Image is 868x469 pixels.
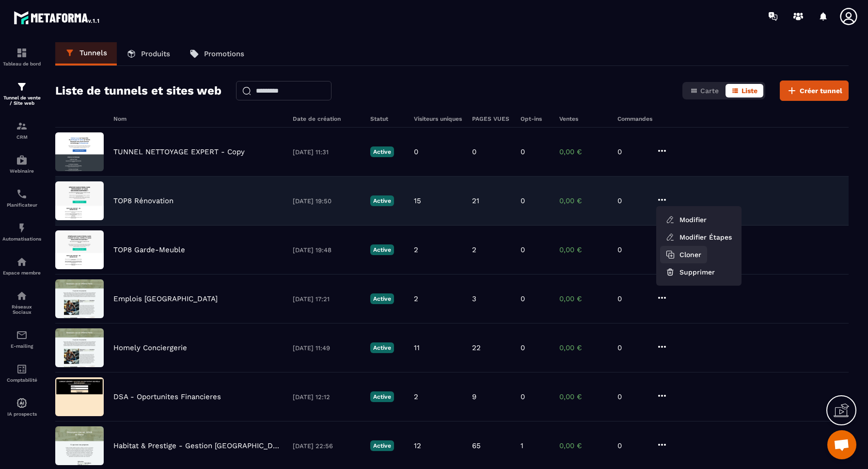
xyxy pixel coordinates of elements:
h2: Liste de tunnels et sites web [55,81,221,100]
p: 2 [472,245,476,254]
p: 0 [472,147,476,156]
img: automations [16,222,28,234]
p: Active [370,440,394,451]
p: E-mailing [2,343,41,349]
p: 2 [414,392,418,401]
img: formation [16,120,28,132]
a: emailemailE-mailing [2,322,41,356]
p: 0 [521,343,525,352]
img: image [55,328,104,367]
p: 21 [472,196,479,205]
img: scheduler [16,188,28,200]
a: Promotions [180,42,254,65]
p: 12 [414,441,421,450]
p: Produits [141,49,170,58]
a: Modifier Étapes [660,228,738,246]
img: image [55,132,104,171]
p: 0,00 € [559,392,608,401]
p: [DATE] 11:31 [293,148,361,156]
h6: Date de création [293,115,361,122]
a: automationsautomationsEspace membre [2,249,41,283]
p: Tunnel de vente / Site web [2,95,41,106]
img: formation [16,81,28,93]
p: CRM [2,134,41,140]
p: 0 [414,147,418,156]
h6: Ventes [559,115,608,122]
img: accountant [16,363,28,375]
a: Produits [117,42,180,65]
img: image [55,377,104,416]
button: Liste [726,84,763,97]
p: Automatisations [2,236,41,242]
p: 1 [521,441,523,450]
img: social-network [16,290,28,302]
p: 0 [521,147,525,156]
img: automations [16,154,28,166]
p: 0 [617,245,647,254]
img: image [55,230,104,269]
span: Carte [700,87,719,95]
a: formationformationCRM [2,113,41,147]
p: 2 [414,294,418,303]
p: [DATE] 19:48 [293,246,361,254]
img: image [55,181,104,220]
p: 65 [472,441,481,450]
p: Active [370,195,394,206]
p: 0 [617,196,647,205]
p: 0 [617,343,647,352]
p: TUNNEL NETTOYAGE EXPERT - Copy [113,147,245,156]
img: automations [16,256,28,268]
h6: PAGES VUES [472,115,511,122]
p: DSA - Oportunites Financieres [113,392,221,401]
p: 0,00 € [559,196,608,205]
button: Créer tunnel [780,81,849,101]
p: Planificateur [2,202,41,208]
h6: Nom [113,115,283,122]
p: 0 [521,196,525,205]
a: formationformationTunnel de vente / Site web [2,74,41,113]
p: Espace membre [2,270,41,275]
button: Modifier [660,211,738,228]
a: Ouvrir le chat [827,430,856,459]
img: image [55,426,104,465]
p: Homely Conciergerie [113,343,187,352]
p: 0 [521,392,525,401]
p: 0,00 € [559,245,608,254]
p: 0 [617,147,647,156]
img: logo [14,9,101,26]
a: automationsautomationsAutomatisations [2,215,41,249]
p: 2 [414,245,418,254]
p: 0 [617,294,647,303]
p: 22 [472,343,481,352]
p: 0,00 € [559,147,608,156]
img: automations [16,397,28,409]
p: [DATE] 11:49 [293,344,361,352]
img: image [55,279,104,318]
p: Emplois [GEOGRAPHIC_DATA] [113,294,218,303]
p: Tableau de bord [2,61,41,66]
a: Tunnels [55,42,117,65]
h6: Commandes [617,115,652,122]
p: 9 [472,392,476,401]
a: accountantaccountantComptabilité [2,356,41,390]
a: schedulerschedulerPlanificateur [2,181,41,215]
span: Liste [742,87,758,95]
h6: Opt-ins [521,115,550,122]
p: [DATE] 12:12 [293,393,361,401]
p: Active [370,244,394,255]
p: Active [370,391,394,402]
p: 0 [617,441,647,450]
p: 0 [521,294,525,303]
a: social-networksocial-networkRéseaux Sociaux [2,283,41,322]
img: formation [16,47,28,59]
p: [DATE] 22:56 [293,442,361,450]
a: formationformationTableau de bord [2,40,41,74]
img: email [16,329,28,341]
p: [DATE] 17:21 [293,295,361,303]
p: 0,00 € [559,441,608,450]
p: Réseaux Sociaux [2,304,41,315]
p: Active [370,342,394,353]
p: TOP8 Garde-Meuble [113,245,185,254]
button: Cloner [660,246,707,263]
span: Créer tunnel [800,86,842,96]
